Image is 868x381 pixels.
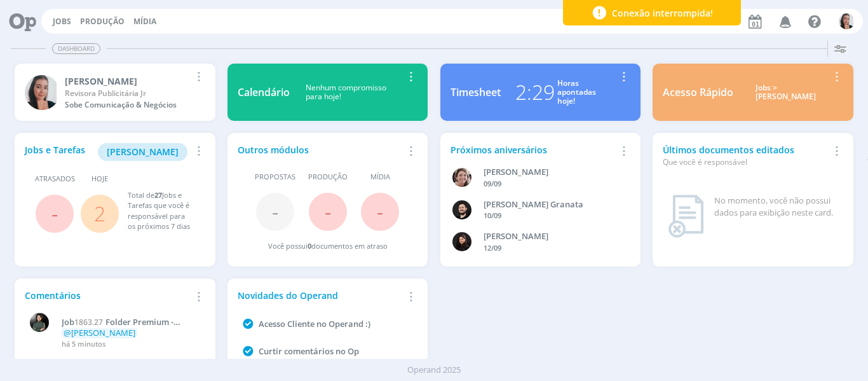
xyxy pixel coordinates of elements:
[98,145,187,157] a: [PERSON_NAME]
[25,289,190,302] div: Comentários
[107,146,179,158] span: [PERSON_NAME]
[290,83,403,102] div: Nenhum compromisso para hoje!
[370,172,390,183] span: Mídia
[62,339,105,349] span: há 5 minutos
[238,143,403,156] div: Outros módulos
[30,313,49,332] img: M
[268,241,388,252] div: Você possui documentos em atraso
[484,179,501,188] span: 09/09
[238,289,403,302] div: Novidades do Operand
[51,200,58,227] span: -
[64,327,135,338] span: @[PERSON_NAME]
[98,143,187,161] button: [PERSON_NAME]
[62,317,198,328] a: Job1863.27Folder Premium - Tempest E
[272,198,278,225] span: -
[76,17,128,27] button: Produção
[128,190,193,232] div: Total de Jobs e Tarefas que você é responsável para os próximos 7 dias
[663,143,828,168] div: Últimos documentos editados
[308,241,311,251] span: 0
[377,198,383,225] span: -
[94,200,105,227] a: 2
[130,17,160,27] button: Mídia
[133,16,156,27] a: Mídia
[612,6,713,20] span: Conexão interrompida!
[451,143,616,156] div: Próximos aniversários
[557,79,596,106] div: Horas apontadas hoje!
[452,200,471,219] img: B
[515,77,555,107] div: 2:29
[452,168,471,187] img: A
[663,156,828,168] div: Que você é responsável
[743,83,828,102] div: Jobs > [PERSON_NAME]
[154,190,162,200] span: 27
[839,13,855,29] img: C
[259,318,370,329] a: Acesso Cliente no Operand :)
[440,64,641,121] a: Timesheet2:29Horasapontadashoje!
[484,243,501,253] span: 12/09
[663,85,733,100] div: Acesso Rápido
[484,230,618,243] div: Luana da Silva de Andrade
[484,166,618,179] div: Aline Beatriz Jackisch
[484,198,618,211] div: Bruno Corralo Granata
[838,10,855,32] button: C
[15,64,215,121] a: C[PERSON_NAME]Revisora Publicitária JrSobe Comunicação & Negócios
[62,316,173,338] span: Folder Premium - Tempest E
[308,172,348,183] span: Produção
[484,211,501,220] span: 10/09
[52,43,100,54] span: Dashboard
[25,143,190,161] div: Jobs e Tarefas
[255,172,295,183] span: Propostas
[49,17,75,27] button: Jobs
[65,74,190,88] div: Caroline Pieczarka
[25,75,60,110] img: C
[714,195,837,219] div: No momento, você não possui dados para exibição neste card.
[668,195,704,238] img: dashboard_not_found.png
[259,345,359,357] a: Curtir comentários no Op
[80,16,125,27] a: Produção
[238,85,290,100] div: Calendário
[53,16,71,27] a: Jobs
[452,232,471,251] img: L
[35,174,75,184] span: Atrasados
[325,198,331,225] span: -
[65,99,190,111] div: Sobe Comunicação & Negócios
[74,317,103,328] span: 1863.27
[65,88,190,99] div: Revisora Publicitária Jr
[451,85,501,100] div: Timesheet
[92,174,108,184] span: Hoje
